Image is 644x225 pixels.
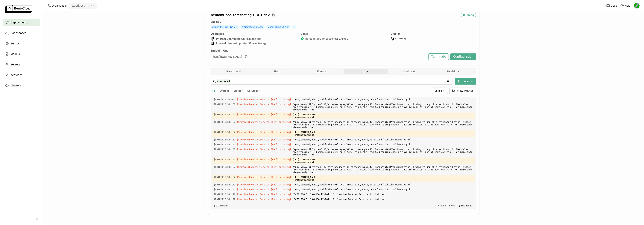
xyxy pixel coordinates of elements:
span: 2025-10-01T16:51:15.661Z [214,183,236,187]
span: [Replica:bcl4q] [271,193,291,196]
span: 38 minutes ago [242,37,261,40]
span: ◰ [214,204,215,207]
span: /app/.venv/lib/python3.12/site-packages/sklearn/base.py:442: InconsistentVersionWarning: Trying t... [293,165,473,174]
span: [Replica:bcl4q] [271,166,291,168]
span: [URL][DOMAIN_NAME] warnings.warn( [293,112,473,119]
div: Internal User [211,37,215,41]
span: /app/.venv/lib/python3.12/site-packages/sklearn/base.py:442: InconsistentVersionWarning: Trying t... [293,147,473,157]
svg: Clear value [446,80,449,83]
span: bentoml-poc-forecasting-0-0-1-dev [211,13,270,17]
a: bentoml-poc-forecasting:6e0898b [305,37,348,40]
a: Secrets [3,61,40,68]
span: [Replica:bcl4q] [271,183,291,186]
div: Services [245,88,264,94]
button: Jump to end [436,203,456,208]
span: [Replica:bcl4q] [271,198,291,201]
div: [URL][DOMAIN_NAME] [211,54,250,60]
button: View Metrics [449,88,476,94]
div: Running [461,13,476,17]
button: Events [300,69,344,74]
span: [Replica:bcl4q] [271,188,291,191]
a: Codespaces [3,29,40,37]
span: + [292,25,296,29]
div: Bento [301,32,386,35]
span: [DATE]T16:51:19+0000 [INFO] [:1] Service ForecastService initialized [293,192,473,196]
button: Builder [233,88,243,93]
span: [URL][DOMAIN_NAME] warnings.warn( [293,175,473,182]
input: Search [217,78,446,84]
span: [Service:ForecastService] [237,143,271,146]
span: Bentos [10,41,19,46]
div: Endpoint URL [211,49,426,52]
span: [Service:ForecastService] [237,188,271,191]
span: [Service:ForecastService] [237,193,271,196]
span: project : good-grades [240,25,265,29]
span: Services [247,89,258,92]
span: Secrets [10,62,20,67]
span: [Replica:bcl4q] [271,103,291,106]
div: IU [211,42,214,45]
span: Organization [52,4,67,7]
span: 2025-10-01T16:51:15.660Z [214,138,236,142]
button: Configuration [450,53,476,60]
span: [Replica:bcl4q] [271,176,291,178]
a: Deployments [3,19,40,26]
div: IU [211,37,214,40]
span: [Service:ForecastService] [237,103,271,106]
span: eu-west-1 [395,37,408,41]
span: 2025-10-01T16:51:15.660Z [214,120,236,124]
span: Help [625,4,630,7]
span: [DATE]T16:51:19+0000 [INFO] [:2] Service ForecastService initialized [293,197,473,201]
span: 2025-10-01T16:51:15.661Z [214,165,236,169]
a: Docs [606,4,617,7]
div: Internal User [211,41,215,45]
button: Playground [212,69,256,74]
div: Cluster [391,32,476,35]
span: 2025-10-01T16:51:15.660Z [214,102,236,106]
span: Deployments [10,20,28,25]
span: [Service:ForecastService] [237,158,271,161]
div: Labels [211,20,476,23]
span: /home/bentoml/bento/models/bentoml-poc-forecasting/0.0.1/optimised_lightgbm_model_v2.pkl [293,138,473,142]
span: [Service:ForecastService] [237,198,271,201]
span: /app/.venv/lib/python3.12/site-packages/sklearn/base.py:442: InconsistentVersionWarning: Trying t... [293,120,473,129]
span: 2025-10-01T16:51:15.661Z [214,187,236,192]
span: owner : [PERSON_NAME] [211,25,239,29]
span: /home/bentoml/bento/models/bentoml-poc-forecasting/0.0.1/transformation_pipeline_v2.pkl [293,142,473,147]
span: [Service:ForecastService] [237,138,271,141]
span: 2025-10-01T16:51:19.126Z [214,197,236,201]
span: 2025-10-01T16:51:15.660Z [214,112,236,117]
button: Revisions [431,69,475,74]
span: Activities [10,73,22,77]
span: [Service:ForecastService] [237,183,271,186]
span: [Replica:bcl4q] [271,138,291,141]
span: team : richmond-high [266,25,291,29]
span: Models [10,52,20,56]
div: Levels [432,88,448,94]
button: Download [457,203,473,208]
a: Models [3,50,40,58]
span: [Replica:bcl4q] [271,121,291,123]
span: Logs [362,70,368,73]
span: 38 minutes ago [248,42,267,45]
span: Docs [611,4,617,7]
a: Activities [3,71,40,79]
button: Monitoring [388,69,432,74]
span: [Replica:bcl4q] [271,143,291,146]
span: [Replica:bcl4q] [271,131,291,133]
a: Bentos [3,40,40,47]
span: [Service:ForecastService] [237,98,271,101]
button: Status [256,69,300,74]
img: Sean Hickey [634,3,640,8]
span: /app/.venv/lib/python3.12/site-packages/sklearn/base.py:442: InconsistentVersionWarning: Trying t... [293,102,473,112]
span: Builder [233,89,243,92]
span: [Replica:bcl4q] [271,158,291,161]
div: Operators [211,32,296,35]
div: last updated [211,41,296,45]
span: 2025-10-01T16:51:19.119Z [214,192,236,196]
span: [Service:ForecastService] [237,121,271,123]
span: [Service:ForecastService] [237,166,271,168]
span: System [219,89,229,92]
button: System [219,88,230,93]
strong: Internal User [216,37,233,40]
